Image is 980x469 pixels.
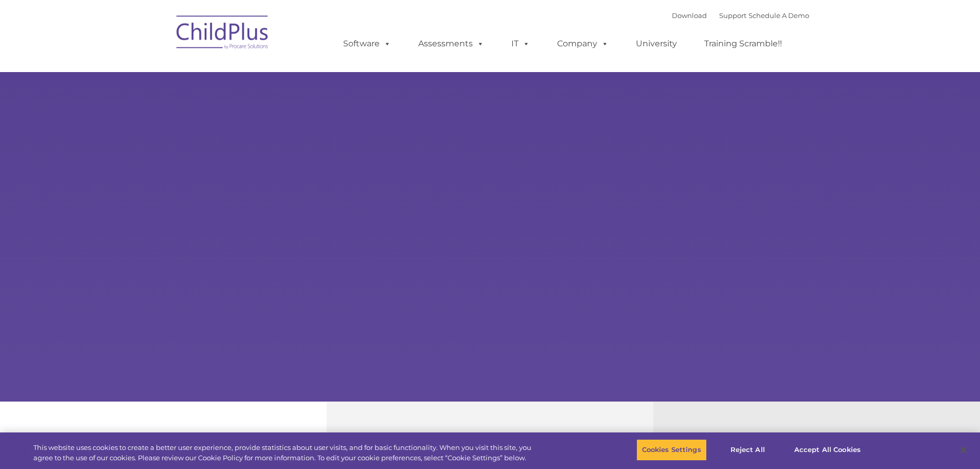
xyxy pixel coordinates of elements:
a: Download [672,11,707,20]
a: Company [547,33,619,54]
a: Software [333,33,401,54]
button: Reject All [716,439,780,461]
font: | [672,11,809,20]
a: IT [501,33,540,54]
a: Support [719,11,746,20]
a: Assessments [408,33,494,54]
div: This website uses cookies to create a better user experience, provide statistics about user visit... [33,443,539,463]
a: Training Scramble!! [694,33,792,54]
button: Close [952,439,975,461]
button: Accept All Cookies [789,439,866,461]
a: Schedule A Demo [749,11,809,20]
img: ChildPlus by Procare Solutions [171,8,274,60]
a: University [626,33,687,54]
button: Cookies Settings [636,439,707,461]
